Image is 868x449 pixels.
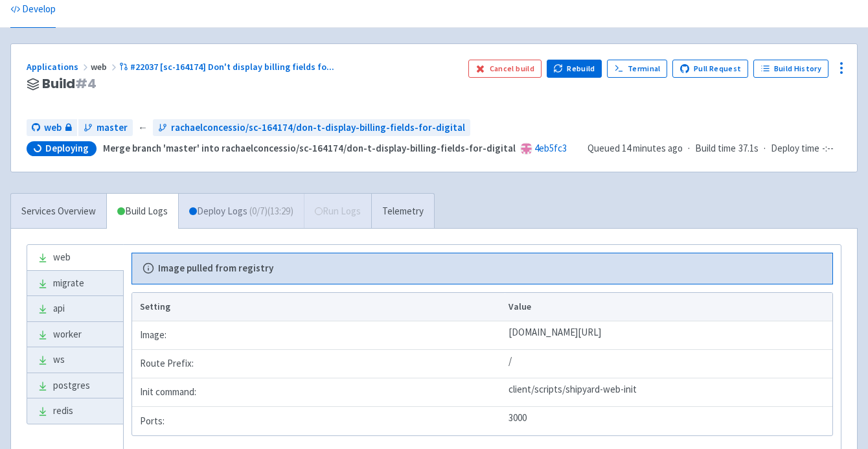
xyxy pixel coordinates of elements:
[622,142,683,154] time: 14 minutes ago
[119,61,336,73] a: #22037 [sc-164174] Don't display billing fields fo...
[91,61,119,73] span: web
[27,398,123,424] a: redis
[505,378,832,407] td: client/scripts/shipyard-web-init
[138,121,148,135] span: ←
[153,119,470,137] a: rachaelconcessio/sc-164174/don-t-display-billing-fields-for-digital
[588,142,683,154] span: Queued
[607,60,667,78] a: Terminal
[132,378,505,407] td: Init command:
[371,194,434,229] a: Telemetry
[44,121,62,135] span: web
[822,141,834,156] span: -:--
[132,321,505,350] td: Image:
[738,141,759,156] span: 37.1s
[27,322,123,347] a: worker
[45,142,89,155] span: Deploying
[27,347,123,373] a: ws
[547,60,602,78] button: Rebuild
[27,271,123,296] a: migrate
[588,141,841,156] div: · ·
[132,350,505,378] td: Route Prefix:
[505,350,832,378] td: /
[178,194,304,229] a: Deploy Logs (0/7)(13:29)
[103,142,516,154] strong: Merge branch 'master' into rachaelconcessio/sc-164174/don-t-display-billing-fields-for-digital
[97,121,128,135] span: master
[27,61,91,73] a: Applications
[78,119,133,137] a: master
[505,293,832,321] th: Value
[132,293,505,321] th: Setting
[505,407,832,435] td: 3000
[132,407,505,435] td: Ports:
[468,60,542,78] button: Cancel build
[27,119,77,137] a: web
[753,60,828,78] a: Build History
[27,296,123,321] a: api
[771,141,819,156] span: Deploy time
[27,245,123,270] a: web
[107,194,178,229] a: Build Logs
[249,204,293,219] span: ( 0 / 7 ) (13:29)
[42,76,97,91] span: Build
[695,141,736,156] span: Build time
[130,61,334,73] span: #22037 [sc-164174] Don't display billing fields fo ...
[672,60,748,78] a: Pull Request
[27,373,123,398] a: postgres
[158,261,273,276] b: Image pulled from registry
[75,75,97,93] span: # 4
[534,142,567,154] a: 4eb5fc3
[505,321,832,350] td: [DOMAIN_NAME][URL]
[171,121,465,135] span: rachaelconcessio/sc-164174/don-t-display-billing-fields-for-digital
[11,194,106,229] a: Services Overview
